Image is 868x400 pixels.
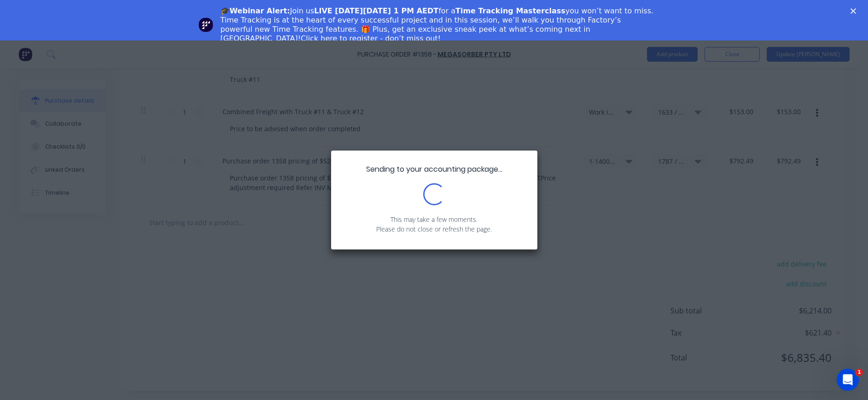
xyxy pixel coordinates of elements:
[366,164,502,174] span: Sending to your accounting package...
[455,6,565,15] b: Time Tracking Masterclass
[198,17,213,32] img: Profile image for Team
[837,369,859,391] iframe: Intercom live chat
[345,224,524,234] p: Please do not close or refresh the page.
[314,6,438,15] b: LIVE [DATE][DATE] 1 PM AEDT
[221,6,290,15] b: 🎓Webinar Alert:
[301,34,441,43] a: Click here to register - don’t miss out!
[856,369,863,376] span: 1
[851,8,860,14] div: Close
[345,214,524,224] p: This may take a few moments.
[221,6,655,43] div: Join us for a you won’t want to miss. Time Tracking is at the heart of every successful project a...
